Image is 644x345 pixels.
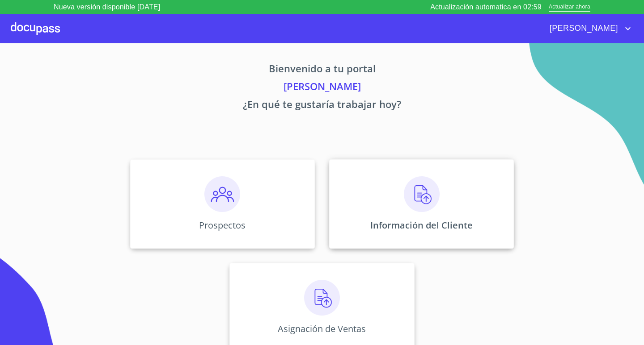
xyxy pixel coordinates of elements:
[430,2,542,12] p: Actualización automatica en 02:59
[404,176,440,212] img: carga.png
[47,61,597,79] p: Bienvenido a tu portal
[543,21,623,36] span: [PERSON_NAME]
[54,2,160,12] p: Nueva versión disponible [DATE]
[199,219,246,231] p: Prospectos
[370,219,473,231] p: Información del Cliente
[549,3,590,12] span: Actualizar ahora
[543,21,633,36] button: account of current user
[47,97,597,115] p: ¿En qué te gustaría trabajar hoy?
[278,323,366,335] p: Asignación de Ventas
[304,280,340,316] img: carga.png
[204,176,240,212] img: prospectos.png
[47,79,597,97] p: [PERSON_NAME]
